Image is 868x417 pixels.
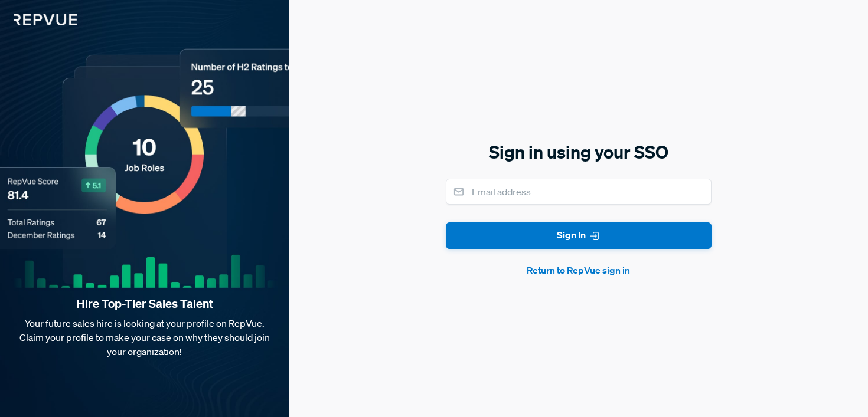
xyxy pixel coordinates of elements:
button: Sign In [446,222,712,249]
input: Email address [446,179,712,205]
button: Return to RepVue sign in [446,263,712,277]
h5: Sign in using your SSO [446,140,712,165]
p: Your future sales hire is looking at your profile on RepVue. Claim your profile to make your case... [19,316,270,359]
strong: Hire Top-Tier Sales Talent [19,296,270,311]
